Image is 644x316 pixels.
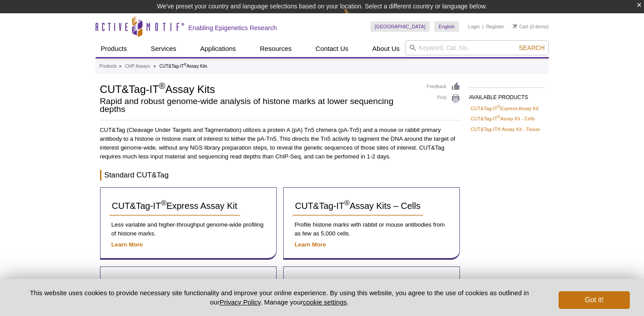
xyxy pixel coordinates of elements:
[486,23,504,30] a: Register
[109,197,240,216] a: CUT&Tag-IT®Express Assay Kit
[195,40,241,57] a: Applications
[112,201,237,211] span: CUT&Tag-IT Express Assay Kit
[125,62,150,70] a: ChIP Assays
[559,291,629,309] button: Got it!
[471,125,540,133] a: CUT&Tag-IT® Assay Kit - Tissue
[96,40,132,57] a: Products
[109,220,267,238] p: Less variable and higher-throughput genome-wide profiling of histone marks.
[370,21,430,32] a: [GEOGRAPHIC_DATA]
[427,82,460,92] a: Feedback
[15,288,544,307] p: This website uses cookies to provide necessary site functionality and improve your online experie...
[497,115,501,119] sup: ®
[100,170,460,181] h3: Standard CUT&Tag
[405,40,549,55] input: Keyword, Cat. No.
[112,241,143,248] a: Learn More
[159,64,207,69] li: CUT&Tag-IT Assay Kits
[471,104,539,112] a: CUT&Tag-IT®Express Assay Kit
[482,21,484,32] li: |
[293,276,416,295] a: CUT&Tag-IT®Spike-In Control
[220,298,260,306] a: Privacy Policy
[154,64,156,69] li: »
[469,87,544,103] h2: AVAILABLE PRODUCTS
[513,21,549,32] li: (0 items)
[344,199,350,208] sup: ®
[344,278,350,287] sup: ®
[471,115,535,123] a: CUT&Tag-IT®Assay Kit - Cells
[516,44,547,52] button: Search
[513,23,528,30] a: Cart
[109,276,242,295] a: CUT&Tag-IT®Assay Kit – Tissue
[293,197,423,216] a: CUT&Tag-IT®Assay Kits – Cells
[100,82,418,95] h1: CUT&Tag-IT Assay Kits
[146,40,182,57] a: Services
[310,40,354,57] a: Contact Us
[367,40,405,57] a: About Us
[119,64,122,69] li: »
[100,62,117,70] a: Products
[255,40,297,57] a: Resources
[293,220,451,238] p: Profile histone marks with rabbit or mouse antibodies from as few as 5,000 cells.
[161,199,166,208] sup: ®
[303,298,347,306] button: cookie settings
[519,44,544,51] span: Search
[100,97,418,113] h2: Rapid and robust genome-wide analysis of histone marks at lower sequencing depths
[159,81,166,91] sup: ®
[343,7,367,27] img: Change Here
[184,62,187,67] sup: ®
[497,104,501,109] sup: ®
[100,126,460,161] p: CUT&Tag (Cleavage Under Targets and Tagmentation) utilizes a protein A (pA) Tn5 chimera (pA-Tn5) ...
[434,21,459,32] a: English
[295,241,326,248] a: Learn More
[513,24,517,28] img: Your Cart
[295,201,420,211] span: CUT&Tag-IT Assay Kits – Cells
[427,94,460,104] a: Print
[189,24,277,32] h2: Enabling Epigenetics Research
[161,278,166,287] sup: ®
[468,23,480,30] a: Login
